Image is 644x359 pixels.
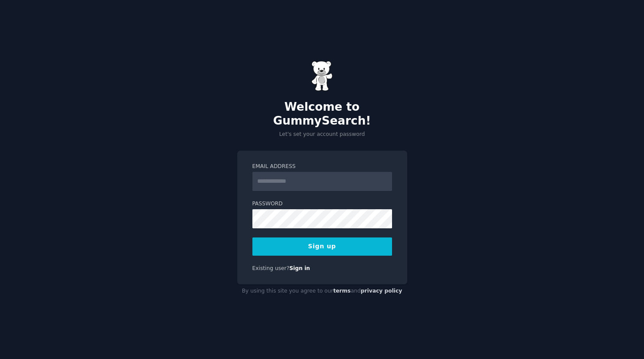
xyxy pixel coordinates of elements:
[361,288,402,294] a: privacy policy
[333,288,350,294] a: terms
[311,61,333,91] img: Gummy Bear
[252,163,392,171] label: Email Address
[252,200,392,208] label: Password
[289,265,310,271] a: Sign in
[237,131,407,138] p: Let's set your account password
[252,265,290,271] span: Existing user?
[252,237,392,256] button: Sign up
[237,100,407,128] h2: Welcome to GummySearch!
[237,284,407,298] div: By using this site you agree to our and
